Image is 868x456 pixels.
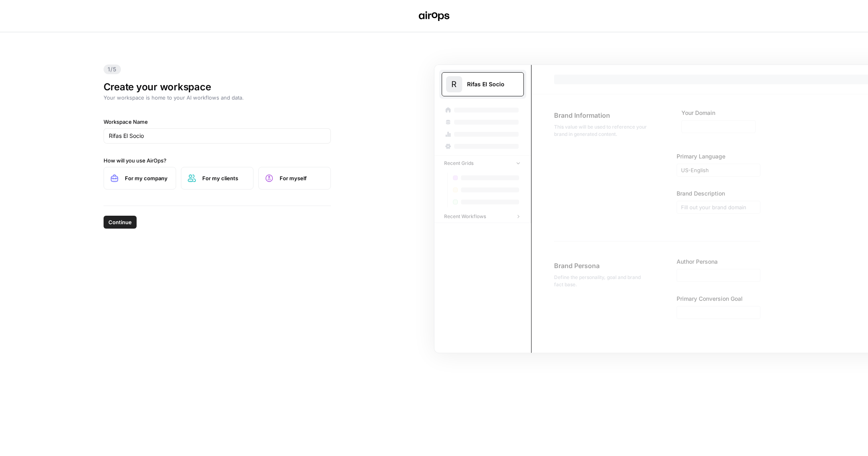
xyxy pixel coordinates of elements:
span: 1/5 [104,65,121,74]
span: For myself [280,174,324,182]
h1: Create your workspace [104,81,331,94]
span: For my clients [202,174,247,182]
span: R [451,79,457,90]
span: For my company [125,174,169,182]
label: Workspace Name [104,118,331,126]
span: Continue [108,218,132,226]
input: SpaceOps [109,132,326,140]
button: Continue [104,216,137,229]
p: Your workspace is home to your AI workflows and data. [104,94,331,102]
label: How will you use AirOps? [104,156,331,164]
